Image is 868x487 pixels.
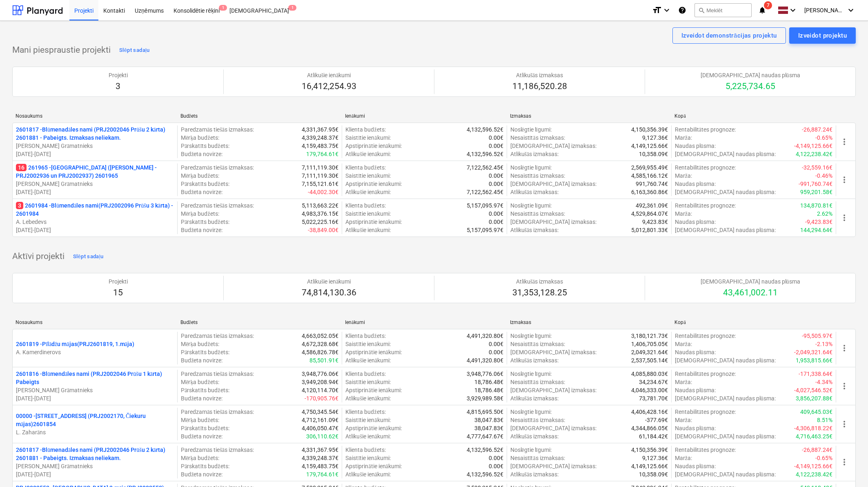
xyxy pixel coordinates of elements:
p: 8.51% [817,416,832,424]
p: 85,501.91€ [309,356,338,364]
p: 306,110.62€ [306,432,338,440]
p: 18,786.48€ [474,378,503,386]
p: -26,887.24€ [802,125,832,134]
p: 5,022,225.16€ [302,218,338,226]
button: Izveidot demonstrācijas projektu [672,27,786,44]
p: 4,716,463.25€ [796,432,832,440]
p: [DATE] - [DATE] [16,150,174,158]
p: -4,149,125.66€ [794,142,832,150]
p: Atlikušie ienākumi : [345,188,391,196]
i: Zināšanu pamats [678,5,686,15]
p: 0.00€ [489,210,503,218]
span: 7 [764,1,772,9]
span: more_vert [839,419,849,429]
p: Pārskatīts budžets : [181,348,229,356]
p: Marža : [675,340,692,348]
p: [DATE] - [DATE] [16,394,174,402]
p: 0.00€ [489,340,503,348]
iframe: Chat Widget [827,448,868,487]
button: Izveidot projektu [789,27,856,44]
div: Izveidot projektu [798,30,847,41]
p: Naudas plūsma : [675,218,716,226]
p: Rentabilitātes prognoze : [675,125,736,134]
p: -377.69€ [645,416,668,424]
div: 2601817 -Blūmenadāles nami (PRJ2002046 Prūšu 2 kārta) 2601881 - Pabeigts. Izmaksas neliekam.[PERS... [16,125,174,158]
p: 4,586,826.78€ [302,348,338,356]
p: -2.13% [815,340,832,348]
p: [DEMOGRAPHIC_DATA] izmaksas : [510,218,596,226]
p: Atlikušie ienākumi [302,71,356,79]
p: 4,406,428.16€ [631,408,668,416]
p: Marža : [675,172,692,180]
p: [DEMOGRAPHIC_DATA] izmaksas : [510,424,596,432]
p: 2,537,505.14€ [631,356,668,364]
p: 61,184.42€ [639,432,668,440]
p: Marža : [675,378,692,386]
p: Atlikušās izmaksas [512,71,567,79]
p: 4,331,367.95€ [302,446,338,454]
p: Saistītie ienākumi : [345,210,390,218]
p: 0.00€ [489,454,503,462]
p: 7,111,119.30€ [302,163,338,172]
p: 0.00€ [489,180,503,188]
p: 00000 - [STREET_ADDRESS] (PRJ2002170, Čiekuru mājas)2601854 [16,412,174,428]
p: Naudas plūsma : [675,424,716,432]
p: Saistītie ienākumi : [345,134,390,142]
p: Atlikušās izmaksas : [510,150,559,158]
p: 1,406,705.05€ [631,340,668,348]
p: -38,849.00€ [308,226,338,234]
div: Izveidot demonstrācijas projektu [681,30,777,41]
i: format_size [652,5,662,15]
p: Paredzamās tiešās izmaksas : [181,201,254,210]
p: Projekti [109,277,128,286]
p: [DEMOGRAPHIC_DATA] izmaksas : [510,180,596,188]
p: 3,180,121.73€ [631,332,668,340]
p: 991,760.74€ [636,180,668,188]
div: 2601817 -Blūmenadāles nami (PRJ2002046 Prūšu 2 kārta) 2601881 - Pabeigts. Izmaksas neliekam.[PERS... [16,446,174,478]
p: [PERSON_NAME] Grāmatnieks [16,142,174,150]
p: -95,505.97€ [802,332,832,340]
p: 4,132,596.52€ [467,125,503,134]
p: Nesaistītās izmaksas : [510,134,565,142]
span: 3 [16,202,23,209]
p: 5,225,734.65 [701,81,800,92]
p: 4,120,114.70€ [302,386,338,394]
p: [DEMOGRAPHIC_DATA] izmaksas : [510,142,596,150]
p: 18,786.48€ [474,386,503,394]
p: Atlikušās izmaksas : [510,188,559,196]
i: notifications [758,5,766,15]
div: Nosaukums [16,113,174,119]
p: -170,905.76€ [305,394,338,402]
p: 4,132,596.52€ [467,446,503,454]
p: 3,949,208.94€ [302,378,338,386]
p: 9,127.36€ [642,134,668,142]
p: Mērķa budžets : [181,378,219,386]
p: 74,814,130.36 [302,287,356,299]
p: 0.00€ [489,218,503,226]
p: -26,887.24€ [802,446,832,454]
p: Saistītie ienākumi : [345,416,390,424]
p: 144,294.64€ [800,226,832,234]
p: 4,491,320.80€ [467,332,503,340]
p: Mērķa budžets : [181,172,219,180]
p: Rentabilitātes prognoze : [675,370,736,378]
p: Paredzamās tiešās izmaksas : [181,408,254,416]
p: -4.34% [815,378,832,386]
p: 3,856,207.88€ [796,394,832,402]
p: 2601819 - Pīlādžu mājas(PRJ2601819, 1.māja) [16,340,134,348]
p: Rentabilitātes prognoze : [675,201,736,210]
p: 4,150,356.39€ [631,446,668,454]
span: 1 [288,5,296,11]
p: Nesaistītās izmaksas : [510,416,565,424]
p: Klienta budžets : [345,408,385,416]
p: 4,406,050.47€ [302,424,338,432]
p: 4,672,328.68€ [302,340,338,348]
p: Pārskatīts budžets : [181,424,229,432]
p: 6,163,360.86€ [631,188,668,196]
p: Apstiprinātie ienākumi : [345,462,401,470]
p: 0.00€ [489,172,503,180]
p: 2601817 - Blūmenadāles nami (PRJ2002046 Prūšu 2 kārta) 2601881 - Pabeigts. Izmaksas neliekam. [16,446,174,462]
button: Slēpt sadaļu [71,250,106,263]
p: -0.65% [815,134,832,142]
